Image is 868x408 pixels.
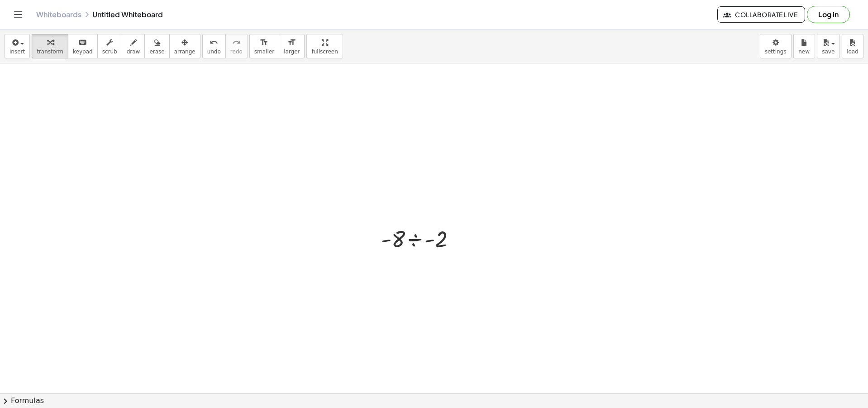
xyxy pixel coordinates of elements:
[793,34,815,58] button: new
[127,48,140,55] span: draw
[254,48,274,55] span: smaller
[225,34,248,58] button: redoredo
[260,37,268,48] i: format_size
[760,34,792,58] button: settings
[174,48,196,55] span: arrange
[207,48,221,55] span: undo
[10,48,25,55] span: insert
[306,34,343,58] button: fullscreen
[68,34,98,58] button: keyboardkeypad
[287,37,296,48] i: format_size
[230,48,243,55] span: redo
[78,37,87,48] i: keyboard
[847,48,858,55] span: load
[279,34,305,58] button: format_sizelarger
[97,34,122,58] button: scrub
[817,34,840,58] button: save
[717,6,805,23] button: Collaborate Live
[210,37,218,48] i: undo
[765,48,787,55] span: settings
[144,34,169,58] button: erase
[249,34,279,58] button: format_sizesmaller
[73,48,93,55] span: keypad
[725,10,797,19] span: Collaborate Live
[36,10,81,19] a: Whiteboards
[842,34,863,58] button: load
[37,48,63,55] span: transform
[169,34,200,58] button: arrange
[822,48,835,55] span: save
[32,34,68,58] button: transform
[232,37,241,48] i: redo
[807,6,850,23] button: Log in
[102,48,117,55] span: scrub
[11,7,25,22] button: Toggle navigation
[122,34,145,58] button: draw
[798,48,810,55] span: new
[202,34,226,58] button: undoundo
[284,48,300,55] span: larger
[5,34,30,58] button: insert
[149,48,164,55] span: erase
[311,48,338,55] span: fullscreen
